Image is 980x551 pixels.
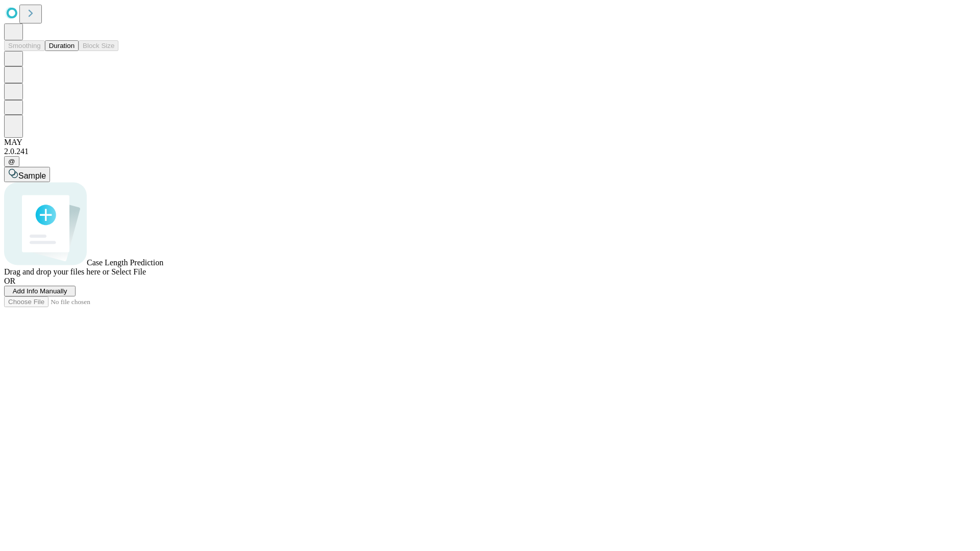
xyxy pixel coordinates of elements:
[4,286,76,296] button: Add Info Manually
[8,158,15,165] span: @
[4,156,19,167] button: @
[87,258,163,267] span: Case Length Prediction
[18,171,46,180] span: Sample
[4,267,109,276] span: Drag and drop your files here or
[4,138,976,147] div: MAY
[4,147,976,156] div: 2.0.241
[79,40,118,51] button: Block Size
[13,287,67,295] span: Add Info Manually
[45,40,79,51] button: Duration
[111,267,146,276] span: Select File
[4,277,15,285] span: OR
[4,40,45,51] button: Smoothing
[4,167,50,182] button: Sample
